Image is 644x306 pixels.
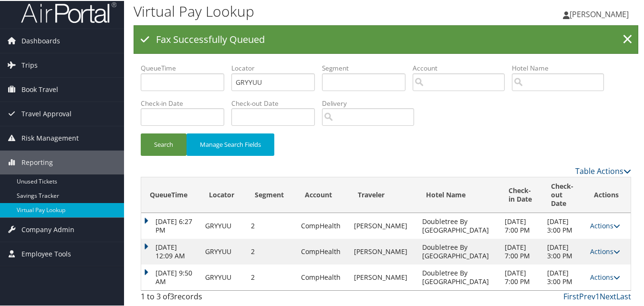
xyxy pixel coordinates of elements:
[21,28,60,52] span: Dashboards
[500,176,543,212] th: Check-in Date: activate to sort column ascending
[590,246,620,255] a: Actions
[246,176,296,212] th: Segment: activate to sort column ascending
[141,264,200,289] td: [DATE] 9:50 AM
[417,176,500,212] th: Hotel Name: activate to sort column descending
[542,238,585,264] td: [DATE] 3:00 PM
[200,264,246,289] td: GRYYUU
[231,98,322,107] label: Check-out Date
[21,77,58,101] span: Book Travel
[600,290,616,301] a: Next
[231,62,322,72] label: Locator
[141,133,187,155] button: Search
[21,241,71,265] span: Employee Tools
[595,290,600,301] a: 1
[170,290,174,301] span: 3
[349,238,417,264] td: [PERSON_NAME]
[296,264,349,289] td: CompHealth
[349,264,417,289] td: [PERSON_NAME]
[21,52,38,76] span: Trips
[134,0,470,20] h1: Virtual Pay Lookup
[141,212,200,238] td: [DATE] 6:27 PM
[21,150,53,173] span: Reporting
[322,98,421,107] label: Delivery
[619,29,636,48] a: ×
[563,290,579,301] a: First
[296,212,349,238] td: CompHealth
[21,101,72,125] span: Travel Approval
[417,238,500,264] td: Doubletree By [GEOGRAPHIC_DATA]
[296,176,349,212] th: Account: activate to sort column ascending
[585,176,631,212] th: Actions
[322,62,413,72] label: Segment
[200,176,246,212] th: Locator: activate to sort column ascending
[200,212,246,238] td: GRYYUU
[349,176,417,212] th: Traveler: activate to sort column ascending
[296,238,349,264] td: CompHealth
[413,62,512,72] label: Account
[575,165,631,175] a: Table Actions
[349,212,417,238] td: [PERSON_NAME]
[134,24,638,53] div: Fax Successfully Queued
[542,212,585,238] td: [DATE] 3:00 PM
[579,290,595,301] a: Prev
[141,238,200,264] td: [DATE] 12:09 AM
[512,62,611,72] label: Hotel Name
[500,264,543,289] td: [DATE] 7:00 PM
[246,264,296,289] td: 2
[590,220,620,229] a: Actions
[141,62,231,72] label: QueueTime
[21,0,116,23] img: airportal-logo.png
[500,212,543,238] td: [DATE] 7:00 PM
[417,212,500,238] td: Doubletree By [GEOGRAPHIC_DATA]
[141,98,231,107] label: Check-in Date
[570,8,629,19] span: [PERSON_NAME]
[21,217,74,241] span: Company Admin
[187,133,274,155] button: Manage Search Fields
[590,272,620,281] a: Actions
[542,176,585,212] th: Check-out Date: activate to sort column ascending
[141,176,200,212] th: QueueTime: activate to sort column ascending
[542,264,585,289] td: [DATE] 3:00 PM
[141,290,253,306] div: 1 to 3 of records
[200,238,246,264] td: GRYYUU
[21,125,79,149] span: Risk Management
[417,264,500,289] td: Doubletree By [GEOGRAPHIC_DATA]
[500,238,543,264] td: [DATE] 7:00 PM
[616,290,631,301] a: Last
[246,212,296,238] td: 2
[246,238,296,264] td: 2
